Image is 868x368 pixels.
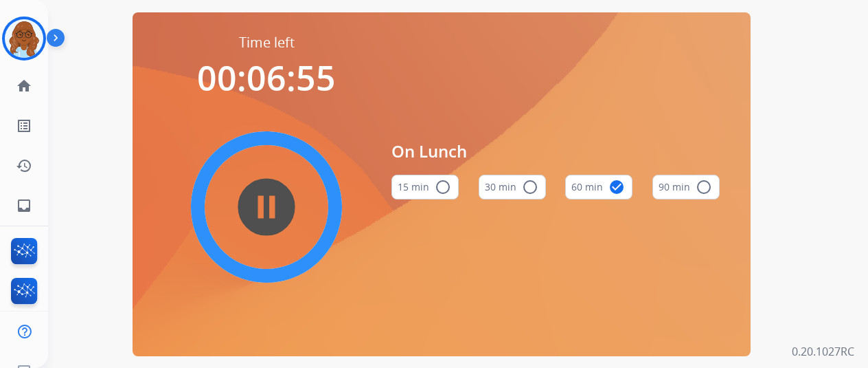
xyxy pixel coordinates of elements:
button: 90 min [652,175,720,199]
mat-icon: radio_button_unchecked [696,179,712,195]
mat-icon: radio_button_unchecked [522,179,538,195]
mat-icon: check_circle [608,179,625,195]
mat-icon: radio_button_unchecked [435,179,451,195]
img: avatar [5,19,43,58]
mat-icon: pause_circle_filled [258,199,275,215]
mat-icon: history [16,158,32,174]
span: 00:06:55 [197,54,336,101]
p: 0.20.1027RC [792,343,854,360]
mat-icon: home [16,78,32,94]
mat-icon: list_alt [16,118,32,134]
mat-icon: inbox [16,197,32,214]
span: Time left [239,33,295,52]
button: 60 min [565,175,632,199]
span: On Lunch [391,139,720,164]
button: 30 min [479,175,546,199]
button: 15 min [391,175,459,199]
